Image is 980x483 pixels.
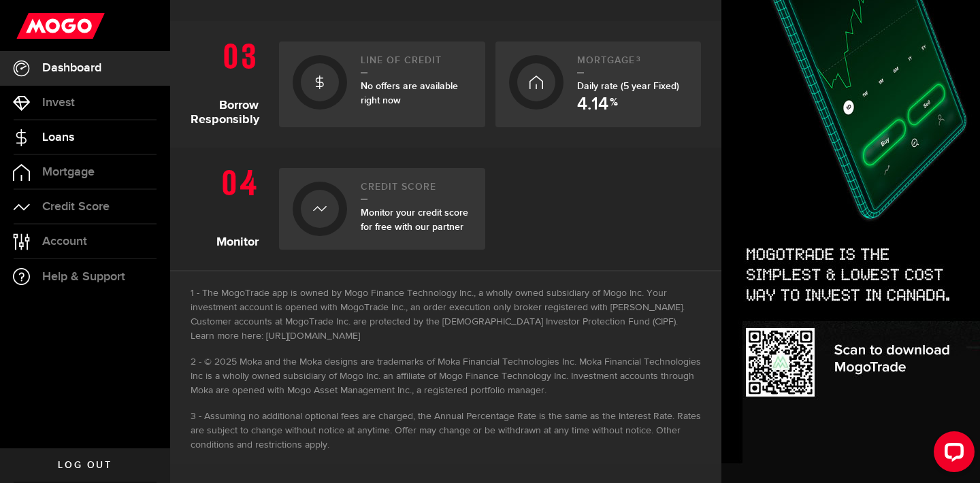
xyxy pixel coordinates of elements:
[42,131,74,144] span: Loans
[42,166,95,178] span: Mortgage
[191,355,701,398] li: © 2025 Moka and the Moka designs are trademarks of Moka Financial Technologies Inc. Moka Financia...
[279,41,485,127] a: Line of creditNo offers are available right now
[191,161,269,250] h1: Monitor
[361,182,472,200] h2: Credit Score
[279,168,485,250] a: Credit ScoreMonitor your credit score for free with our partner
[923,426,980,483] iframe: LiveChat chat widget
[577,80,679,92] span: Daily rate (5 year Fixed)
[191,35,269,127] h1: Borrow Responsibly
[42,62,101,74] span: Dashboard
[191,286,701,344] li: The MogoTrade app is owned by Mogo Finance Technology Inc., a wholly owned subsidiary of Mogo Inc...
[577,55,688,73] h2: Mortgage
[361,207,468,233] span: Monitor your credit score for free with our partner
[361,55,472,73] h2: Line of credit
[495,41,702,127] a: Mortgage3Daily rate (5 year Fixed) 4.14 %
[42,97,75,109] span: Invest
[42,271,125,283] span: Help & Support
[42,235,87,248] span: Account
[636,55,641,63] sup: 3
[610,97,618,114] span: %
[577,96,608,114] span: 4.14
[191,410,701,452] li: Assuming no additional optional fees are charged, the Annual Percentage Rate is the same as the I...
[361,80,458,106] span: No offers are available right now
[42,201,110,213] span: Credit Score
[58,461,112,470] span: Log out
